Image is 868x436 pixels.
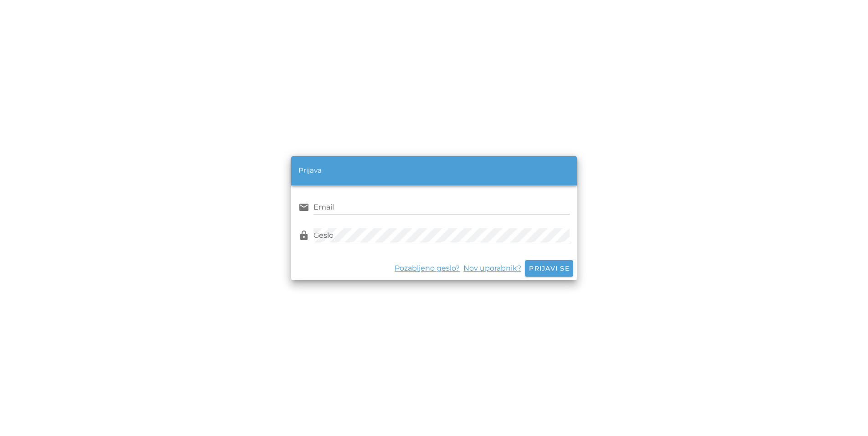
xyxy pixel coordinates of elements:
i: lock [298,230,309,241]
div: Prijava [298,165,322,176]
span: Prijavi se [529,264,570,272]
i: email [298,202,309,213]
a: Pozabljeno geslo? [395,263,463,274]
a: Nov uporabnik? [463,263,525,274]
button: Prijavi se [525,260,573,277]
